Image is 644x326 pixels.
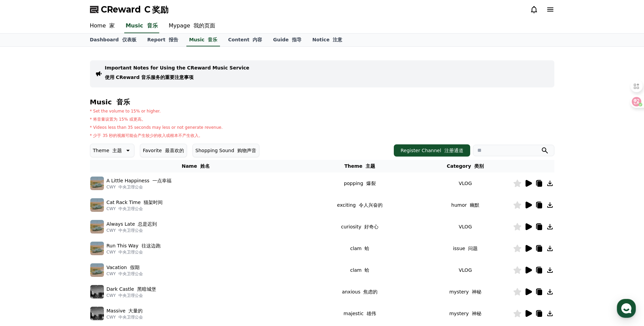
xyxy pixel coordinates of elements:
[192,144,259,157] button: Shopping Sound 购物声音
[107,221,157,228] p: Always Late
[418,194,513,216] td: humor
[118,293,143,298] font: 中央卫理公会
[118,250,143,254] font: 中央卫理公会
[90,307,104,320] img: music
[194,22,215,29] font: 我的页面
[474,163,484,169] font: 类别
[363,289,378,294] font: 焦虑的
[85,19,120,33] a: Home 家
[366,163,375,169] font: 主题
[302,303,418,324] td: majestic
[90,133,203,138] font: * 少于 35 秒的视频可能会产生较少的收入或根本不产生收入。
[118,228,143,233] font: 中央卫理公会
[163,19,221,33] a: Mypage 我的页面
[302,259,418,281] td: clam
[472,311,481,316] font: 神秘
[302,194,418,216] td: exciting
[418,303,513,324] td: mystery
[418,259,513,281] td: VLOG
[144,200,163,205] font: 猫架时间
[365,246,369,251] font: 蛤
[107,293,156,298] p: CWY
[90,144,134,157] button: Theme 主题
[90,108,223,125] p: * Set the volume to 15% or higher.
[152,178,171,183] font: 一点幸福
[418,160,513,172] th: Category
[90,285,104,299] img: music
[90,198,104,212] img: music
[107,286,156,293] p: Dark Castle
[137,286,156,292] font: 黑暗城堡
[470,202,479,208] font: 幽默
[394,144,470,157] button: Register Channel 注册通道
[107,206,163,211] p: CWY
[107,314,143,320] p: CWY
[101,4,168,15] span: CReward
[237,148,256,153] font: 购物声音
[90,98,554,106] h4: Music
[292,37,301,42] font: 指导
[109,22,115,29] font: 家
[208,37,217,42] font: 音乐
[140,144,187,157] button: Favorite 最喜欢的
[90,125,223,141] p: * Videos less than 35 seconds may less or not generate revenue.
[105,75,194,80] font: 使用 CReward 音乐服务的重要注意事项
[147,22,158,29] font: 音乐
[302,281,418,303] td: anxious
[142,243,161,248] font: 往这边跑
[112,148,122,153] font: 主题
[90,160,302,172] th: Name
[302,160,418,172] th: Theme
[302,216,418,238] td: curiosity
[107,264,140,271] p: Vacation
[107,228,157,233] p: CWY
[107,271,143,277] p: CWY
[118,185,143,189] font: 中央卫理公会
[268,34,307,46] a: Guide 指导
[90,242,104,255] img: music
[144,5,168,14] font: C 奖励
[138,221,157,227] font: 总是迟到
[307,34,348,46] a: Notice 注意
[302,238,418,259] td: clam
[90,220,104,233] img: music
[90,177,104,190] img: music
[124,19,159,33] a: Music 音乐
[367,311,376,316] font: 雄伟
[364,224,379,229] font: 好奇心
[359,202,383,208] font: 令人兴奋的
[468,246,478,251] font: 问题
[107,199,163,206] p: Cat Rack Time
[200,163,210,169] font: 姓名
[90,4,168,15] a: CReward C 奖励
[105,64,250,83] a: Important Notes for Using the CReward Music Service使用 CReward 音乐服务的重要注意事项
[105,64,250,83] p: Important Notes for Using the CReward Music Service
[444,148,463,153] font: 注册通道
[418,238,513,259] td: issue
[93,146,122,155] p: Theme
[107,177,171,184] p: A Little Happiness
[118,271,143,276] font: 中央卫理公会
[472,289,481,294] font: 神秘
[186,34,220,46] a: Music 音乐
[418,281,513,303] td: mystery
[107,307,143,314] p: Massive
[85,34,142,46] a: Dashboard 仪表板
[165,148,184,153] font: 最喜欢的
[253,37,262,42] font: 内容
[118,315,143,320] font: 中央卫理公会
[90,263,104,277] img: music
[418,216,513,238] td: VLOG
[223,34,268,46] a: Content 内容
[333,37,342,42] font: 注意
[365,267,369,273] font: 蛤
[107,184,171,190] p: CWY
[130,265,140,270] font: 假期
[128,308,143,313] font: 大量的
[302,172,418,194] td: popping
[418,172,513,194] td: VLOG
[118,206,143,211] font: 中央卫理公会
[142,34,184,46] a: Report 报告
[90,117,146,122] font: * 将音量设置为 15% 或更高。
